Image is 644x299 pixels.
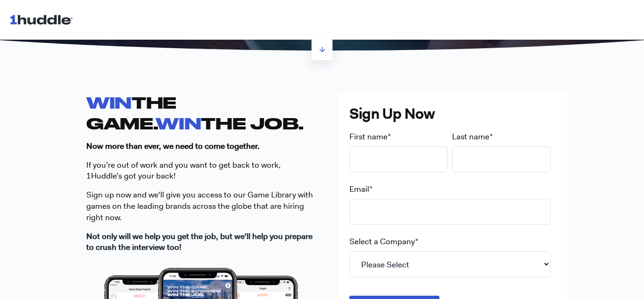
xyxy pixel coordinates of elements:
strong: THE GAME. THE JOB. [86,93,304,132]
h3: Sign Up Now [349,104,555,124]
span: First name [349,131,388,142]
p: S [86,189,316,223]
span: Select a Company [349,236,415,247]
span: ign up now and we'll give you access to our Game Library with games on the leading brands across ... [86,189,313,222]
span: WIN [156,114,201,132]
strong: Now more than ever, we need to come together. [86,141,260,151]
strong: Not only will we help you get the job, but we'll help you prepare to crush the interview too! [86,231,313,253]
span: WIN [86,93,132,111]
img: 1huddle [9,10,77,28]
span: Email [349,184,369,194]
span: Last name [452,131,489,142]
span: If you’re out of work and you want to get back to work, 1Huddle’s got your back! [86,160,281,181]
